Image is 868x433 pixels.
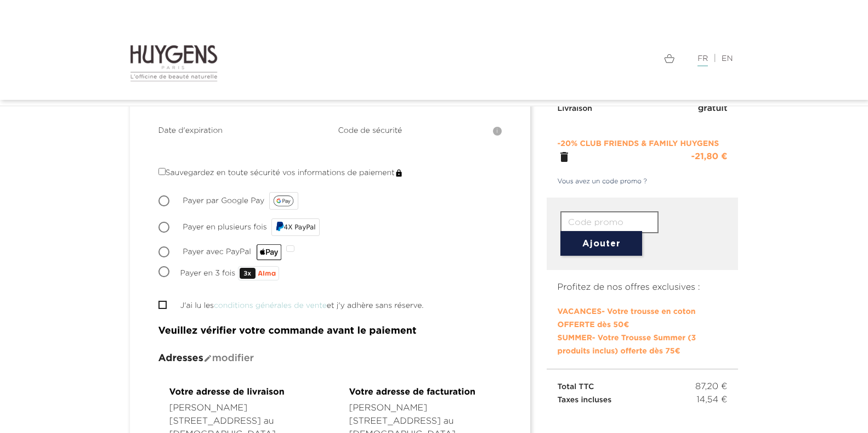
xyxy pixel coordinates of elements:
span: Payer par Google Pay [183,197,264,205]
div: -21,80 € [691,150,728,164]
span: Livraison [558,105,593,113]
span: -20% CLUB FRIENDS & FAMILY HUYGENS [558,140,719,148]
a:  [558,150,571,164]
span: Modifier [203,353,254,363]
span: - Votre Trousse Summer (3 produits inclus) offerte dès 75€ [558,334,696,355]
label: Sauvegardez en toute sécurité vos informations de paiement [158,167,403,179]
img: google_pay [273,195,294,206]
span: 4X PayPal [284,223,316,231]
span: Total TTC [558,383,594,391]
p: Profitez de nos offres exclusives : [547,270,739,294]
span: 87,20 € [695,380,728,393]
span: Payer en plusieurs fois [183,223,266,231]
span: Payer en 3 fois [180,269,236,277]
div: | [442,52,739,65]
iframe: PayPal Message 1 [558,407,728,424]
label: Code de sécurité [338,120,402,137]
input: Sauvegardez en toute sécurité vos informations de paiementlock [158,168,166,175]
span: SUMMER [558,334,592,342]
input: Code promo [560,211,659,233]
h4: Votre adresse de facturation [349,388,491,398]
iframe: paypal_card_cvv_field [338,137,502,163]
img: lock [395,169,403,177]
span: 14,54 € [696,393,727,407]
h4: Veuillez vérifier votre commande avant le paiement [158,326,502,337]
span: - Votre trousse en coton OFFERTE dès 50€ [558,308,696,329]
button: Ajouter [560,231,642,256]
label: Date d'expiration [158,120,223,137]
h4: Adresses [158,353,502,364]
i: mode_edit [203,354,212,363]
label: J'ai lu les et j'y adhère sans réserve. [180,300,424,312]
a: Vous avez un code promo ? [547,177,648,187]
a: conditions générales de vente [214,302,327,310]
span: Taxes incluses [558,396,612,404]
span: gratuit [698,102,728,115]
iframe: paypal_card_expiry_field [158,137,322,162]
span: Payer avec PayPal [183,248,282,256]
img: p3x_logo.svg [238,266,279,280]
div: i [493,127,502,136]
img: Huygens logo [130,44,218,82]
span: VACANCES [558,308,602,316]
h4: Votre adresse de livraison [169,388,311,398]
